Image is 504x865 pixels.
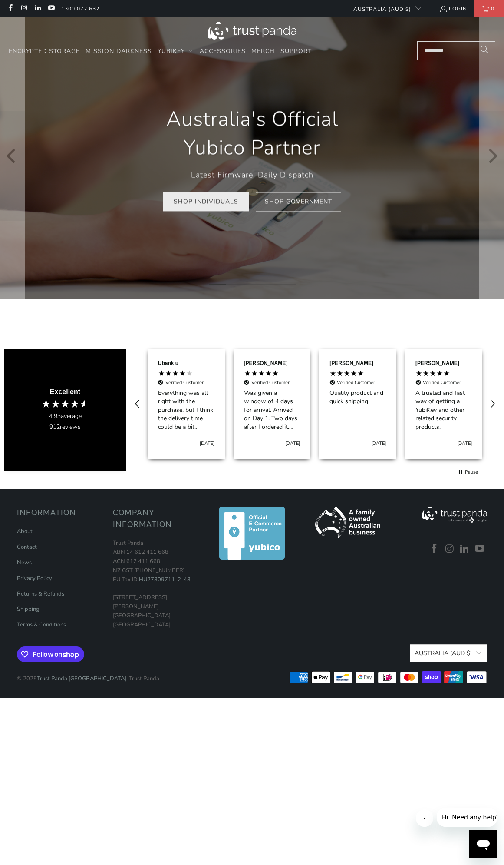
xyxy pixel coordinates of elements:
li: Page dot 3 [244,284,261,285]
a: Trust Panda Australia on Instagram [20,5,27,12]
div: Pause [465,469,478,475]
a: Trust Panda Australia on LinkedIn [458,544,471,555]
div: Everything was all right with the purchase, but I think the delivery time could be a bit shorter. [158,389,214,431]
a: Merch [251,41,275,62]
a: Shipping [17,605,40,613]
span: Accessories [200,47,246,55]
div: [PERSON_NAME] [415,360,459,367]
img: Trust Panda Australia [208,22,296,40]
span: Hi. Need any help? [5,6,63,13]
div: Review by Minh P, 5 out of 5 stars [315,349,401,459]
a: Terms & Conditions [17,621,66,629]
div: Verified Customer [423,379,461,386]
div: REVIEWS.io Carousel Scroll Right [482,394,503,414]
div: Customer reviews carousel with auto-scroll controls [126,340,504,468]
div: average [49,412,82,421]
div: Was given a window of 4 days for arrival. Arrived on Day 1. Two days after I ordered it. Great Se... [244,389,300,431]
input: Search... [417,41,495,60]
span: Encrypted Storage [9,47,80,55]
span: Mission Darkness [86,47,152,55]
a: Mission Darkness [86,41,152,62]
div: [DATE] [457,440,472,447]
div: Pause carousel [458,468,478,476]
a: Trust Panda [GEOGRAPHIC_DATA] [37,675,126,683]
div: 4.93 Stars [41,399,89,408]
iframe: Close message [416,809,433,827]
div: Customer reviews [143,340,487,468]
li: Page dot 4 [261,284,278,285]
div: Review by Ubank u, 4 out of 5 stars [143,349,229,459]
a: Support [280,41,312,62]
a: 1300 072 632 [61,4,99,13]
a: Trust Panda Australia on YouTube [473,544,486,555]
div: [PERSON_NAME] [244,360,288,367]
div: Verified Customer [165,379,204,386]
div: Verified Customer [251,379,290,386]
div: 5 Stars [244,370,281,379]
a: Login [439,4,467,13]
div: [DATE] [200,440,214,447]
a: Contact [17,543,37,551]
div: Verified Customer [337,379,375,386]
a: Trust Panda Australia on Facebook [7,5,14,12]
span: 4.93 [49,412,61,420]
div: Review by Jagjit R, 5 out of 5 stars [401,349,487,459]
div: Ubank u [158,360,178,367]
iframe: Message from company [437,808,497,827]
a: Accessories [200,41,246,62]
li: Page dot 2 [226,284,244,285]
button: Search [474,41,495,60]
div: Quality product and quick shipping [329,389,386,406]
a: Returns & Refunds [17,590,64,598]
span: Support [280,47,312,55]
a: Encrypted Storage [9,41,80,62]
iframe: Button to launch messaging window [469,830,497,858]
span: Merch [251,47,275,55]
div: 4 Stars [158,370,195,379]
a: About [17,527,33,535]
div: REVIEWS.io Carousel Scroll Left [127,394,148,414]
div: A trusted and fast way of getting a YubiKey and other related security products. [415,389,472,431]
a: Shop Government [256,192,341,212]
a: Trust Panda Australia on Facebook [428,544,441,555]
a: Shop Individuals [163,192,249,212]
a: Trust Panda Australia on Instagram [443,544,456,555]
div: [DATE] [371,440,386,447]
span: 912 [49,423,60,431]
p: Latest Firmware, Daily Dispatch [140,169,364,181]
div: [DATE] [285,440,300,447]
button: Australia (AUD $) [410,644,487,662]
div: 5 Stars [329,370,366,379]
div: Excellent [50,387,80,397]
a: Trust Panda Australia on YouTube [47,5,55,12]
a: HU27309711-2-43 [139,576,191,583]
summary: YubiKey [158,41,194,62]
div: [PERSON_NAME] [329,360,373,367]
iframe: Reviews Widget [4,316,500,337]
li: Page dot 5 [278,284,296,285]
h1: Australia's Official Yubico Partner [140,105,364,162]
div: 5 Stars [415,370,452,379]
span: YubiKey [158,47,185,55]
div: reviews [49,423,81,431]
a: Trust Panda Australia on LinkedIn [34,5,41,12]
a: News [17,559,32,567]
div: Review by Paul P, 5 out of 5 stars [229,349,315,459]
a: Privacy Policy [17,574,52,582]
nav: Translation missing: en.navigation.header.main_nav [9,41,312,62]
p: Trust Panda ABN 14 612 411 668 ACN 612 411 668 NZ GST [PHONE_NUMBER] EU Tax ID: [STREET_ADDRESS][... [113,539,200,629]
p: © 2025 . Trust Panda [17,666,159,683]
li: Page dot 1 [209,284,226,285]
